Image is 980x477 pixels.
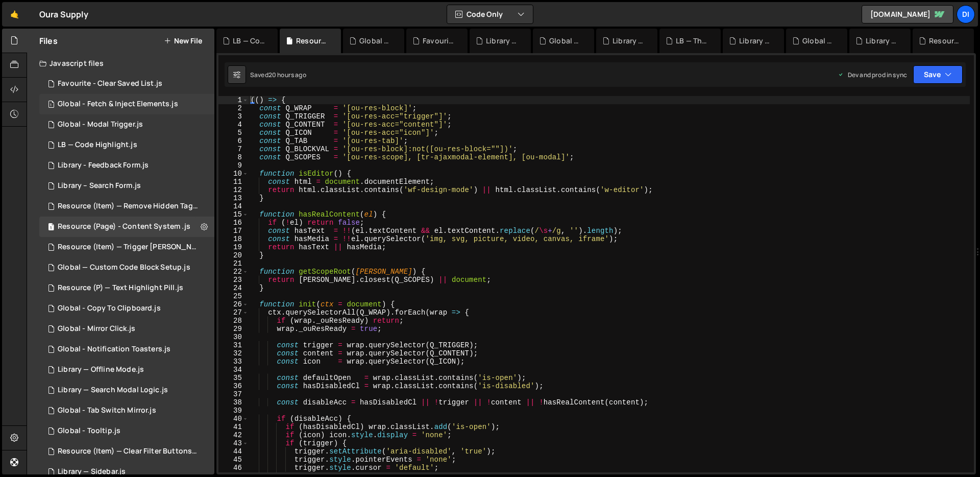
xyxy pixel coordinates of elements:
div: 5 [218,129,249,137]
div: 17 [218,227,249,235]
div: 32 [218,349,249,357]
div: 14937/43535.js [39,196,218,217]
div: 40 [218,415,249,423]
div: 8 [218,153,249,161]
div: 12 [218,186,249,194]
div: 14937/43376.js [39,441,218,462]
div: 10 [218,170,249,178]
div: Resource (Item) — Clear Filter Buttons.js [58,447,199,456]
div: Global - Tab Switch Mirror.js [802,36,835,46]
div: 3 [218,112,249,121]
div: Global - Fetch & Inject Elements.js [58,100,178,109]
div: 14937/44975.js [39,400,214,421]
div: 14937/44281.js [39,257,214,278]
div: 28 [218,317,249,325]
div: 14937/46038.js [39,135,214,155]
div: 34 [218,366,249,374]
div: 27 [218,308,249,317]
div: 2 [218,104,249,112]
div: 13 [218,194,249,202]
div: 7 [218,145,249,153]
div: 14937/45864.js [39,94,214,114]
div: 19 [218,243,249,251]
span: 1 [48,224,54,232]
div: Library - Feedback Form.js [486,36,519,46]
div: 11 [218,178,249,186]
div: Resource (Item) — Remove Hidden Tags on Load.js [58,202,199,211]
div: 41 [218,423,249,431]
div: Library — Search Modal Logic.js [866,36,898,46]
div: Global - Mirror Click.js [58,324,135,333]
a: [DOMAIN_NAME] [862,5,953,23]
div: 14937/44597.js [39,278,214,298]
div: Library - Feedback Form.js [58,161,149,170]
div: Global - Tooltip.js [58,426,120,436]
div: LB — Theme Toggle.js [676,36,708,46]
div: 14937/45544.js [39,114,214,135]
div: 29 [218,325,249,333]
div: 24 [218,284,249,292]
div: Favourite - Clear Saved List.js [58,79,162,88]
div: 46 [218,464,249,472]
div: 15 [218,210,249,219]
a: Di [957,5,975,23]
div: Global - Copy To Clipboard.js [58,304,161,313]
div: 42 [218,431,249,439]
div: 9 [218,161,249,170]
div: 14937/45625.js [39,155,214,176]
div: 18 [218,235,249,243]
div: Library — Sidebar.js [739,36,772,46]
div: Global - Fetch & Inject Elements.js [359,36,392,46]
div: 6 [218,137,249,145]
a: 🤙 [2,2,27,27]
div: 14937/44585.js [39,339,214,360]
button: New File [164,37,202,45]
div: Global - Notification Toasters.js [58,345,170,354]
div: 23 [218,276,249,284]
div: 14937/45672.js [39,74,214,94]
div: 44 [218,447,249,456]
div: Library — Offline Mode.js [58,365,144,374]
div: 14 [218,202,249,210]
div: Resource (Item) — Trigger [PERSON_NAME] on Save.js [58,243,199,252]
div: 14937/44851.js [39,380,214,400]
div: 36 [218,382,249,390]
div: 37 [218,390,249,398]
div: 14937/44586.js [39,360,214,380]
div: Library — Sidebar.js [58,467,126,476]
div: 14937/44471.js [39,319,214,339]
div: Dev and prod in sync [838,70,907,79]
div: LB — Code Highlight.js [58,140,137,150]
div: 33 [218,357,249,366]
div: 20 [218,251,249,259]
div: 20 hours ago [268,70,306,79]
button: Save [913,65,963,84]
div: Global — Custom Code Block Setup.js [58,263,190,272]
div: Resource (Page) - Content System .js [296,36,329,46]
div: 26 [218,300,249,308]
div: 22 [218,268,249,276]
div: 14937/43515.js [39,237,218,257]
div: 25 [218,292,249,300]
h2: Files [39,35,58,46]
div: Global - Modal Trigger.js [549,36,582,46]
div: Library – Search Form.js [58,181,141,190]
div: Library — Search Modal Logic.js [58,386,168,395]
div: 1 [218,96,249,104]
div: Library – Search Form.js [612,36,645,46]
div: 43 [218,439,249,447]
div: LB — Code Highlight.js [233,36,265,46]
button: Code Only [447,5,533,23]
div: 31 [218,341,249,349]
div: 16 [218,219,249,227]
div: 14937/44582.js [39,298,214,319]
div: Favourite - Clear Saved List.js [423,36,455,46]
div: Saved [250,70,306,79]
div: 39 [218,407,249,415]
div: 30 [218,333,249,341]
div: Resource (P) — Text Highlight Pill.js [58,283,183,293]
div: 4 [218,121,249,129]
div: 14937/45456.js [39,176,214,196]
div: 38 [218,398,249,407]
